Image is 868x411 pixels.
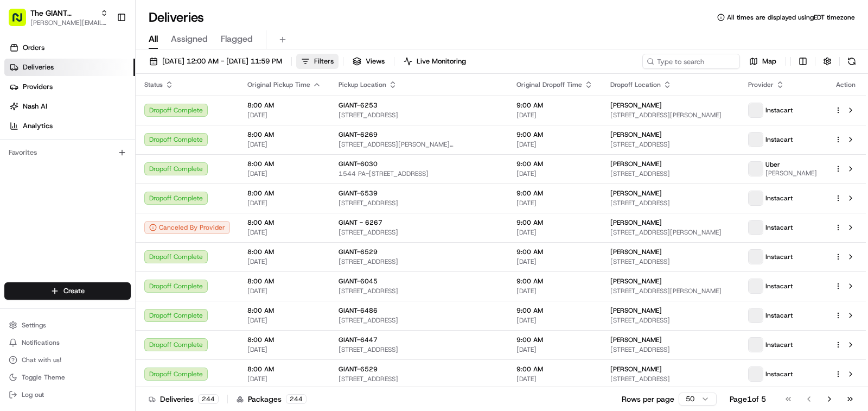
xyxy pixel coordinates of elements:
span: [DATE] [516,257,593,266]
span: [PERSON_NAME] [610,130,662,139]
span: [PERSON_NAME] [610,248,662,256]
button: Views [348,54,390,69]
span: 8:00 AM [247,101,321,110]
span: Uber [765,160,780,169]
span: GIANT-6447 [339,336,378,344]
span: GIANT-6030 [339,160,378,168]
span: 9:00 AM [516,365,593,374]
a: Nash AI [4,98,135,115]
span: Instacart [765,194,793,203]
span: GIANT-6529 [339,248,378,256]
span: 8:00 AM [247,248,321,256]
span: [PERSON_NAME] [610,160,662,168]
div: 💻 [92,159,100,167]
span: Assigned [171,33,208,46]
span: 8:00 AM [247,336,321,344]
span: Instacart [765,106,793,115]
span: GIANT - 6267 [339,218,382,227]
span: [PERSON_NAME][EMAIL_ADDRESS][DOMAIN_NAME] [30,18,108,27]
div: 📗 [11,159,20,167]
span: 9:00 AM [516,101,593,110]
span: Filters [314,56,334,66]
img: Nash [11,11,33,33]
span: Pylon [108,184,131,192]
span: 8:00 AM [247,306,321,315]
a: Analytics [4,117,135,135]
div: 244 [286,394,307,404]
span: Create [63,286,85,296]
span: GIANT-6539 [339,189,378,198]
span: 1544 PA-[STREET_ADDRESS] [339,169,499,178]
button: The GIANT Company[PERSON_NAME][EMAIL_ADDRESS][DOMAIN_NAME] [4,4,112,30]
button: Filters [296,54,339,69]
span: 9:00 AM [516,248,593,256]
button: Log out [4,387,131,402]
span: Original Pickup Time [247,80,310,89]
span: [STREET_ADDRESS] [339,111,499,119]
button: Refresh [844,54,859,69]
span: [STREET_ADDRESS] [610,345,731,354]
span: [STREET_ADDRESS] [339,257,499,266]
div: We're available if you need us! [37,115,137,123]
span: [DATE] [247,111,321,119]
span: [STREET_ADDRESS] [339,228,499,237]
span: GIANT-6269 [339,130,378,139]
span: 9:00 AM [516,189,593,198]
span: Original Dropoff Time [516,80,582,89]
span: All times are displayed using EDT timezone [727,13,855,22]
div: Deliveries [149,394,219,404]
span: [DATE] [247,316,321,325]
button: Create [4,282,131,300]
span: Log out [22,390,44,399]
div: Favorites [4,144,131,161]
span: Instacart [765,223,793,232]
span: Instacart [765,252,793,261]
button: Notifications [4,335,131,350]
span: [STREET_ADDRESS] [339,345,499,354]
span: [DATE] [516,287,593,295]
span: Instacart [765,135,793,144]
span: Dropoff Location [610,80,661,89]
span: 9:00 AM [516,336,593,344]
span: [DATE] [516,140,593,149]
span: [STREET_ADDRESS] [339,316,499,325]
span: Instacart [765,340,793,349]
p: Rows per page [622,394,674,404]
span: 8:00 AM [247,365,321,374]
span: [DATE] [516,199,593,207]
span: Analytics [23,121,53,131]
input: Type to search [642,54,740,69]
div: Start new chat [37,104,178,115]
span: Provider [748,80,774,89]
span: 9:00 AM [516,160,593,168]
a: Providers [4,78,135,96]
button: Live Monitoring [399,54,471,69]
span: 9:00 AM [516,218,593,227]
span: [STREET_ADDRESS] [339,287,499,295]
button: Canceled By Provider [144,221,230,234]
span: GIANT-6486 [339,306,378,315]
span: Instacart [765,282,793,290]
button: Settings [4,318,131,333]
button: Chat with us! [4,352,131,368]
div: 244 [198,394,219,404]
span: [STREET_ADDRESS][PERSON_NAME][PERSON_NAME] [339,140,499,149]
span: 8:00 AM [247,218,321,227]
span: Views [366,56,385,66]
span: [DATE] [247,257,321,266]
h1: Deliveries [149,9,204,26]
span: Toggle Theme [22,373,65,382]
span: [DATE] [247,375,321,383]
a: Orders [4,39,135,56]
div: Action [834,80,857,89]
span: Notifications [22,338,60,347]
div: Packages [237,394,307,404]
span: Knowledge Base [22,157,83,168]
span: 8:00 AM [247,189,321,198]
button: Toggle Theme [4,370,131,385]
span: 8:00 AM [247,130,321,139]
span: 8:00 AM [247,277,321,286]
span: Status [144,80,163,89]
span: [DATE] [516,169,593,178]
